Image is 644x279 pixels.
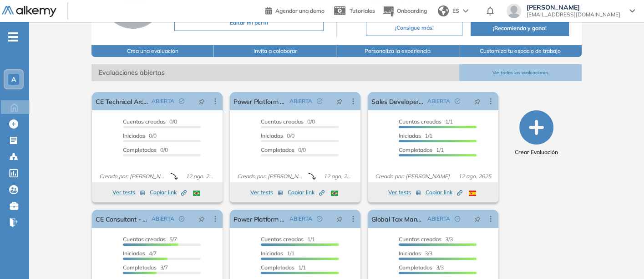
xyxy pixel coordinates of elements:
button: pushpin [192,212,212,226]
button: Copiar link [426,187,462,198]
a: Global Tax Manager [371,210,424,228]
span: Iniciadas [123,132,145,139]
span: Cuentas creadas [123,118,166,125]
span: 0/0 [261,146,306,153]
span: Cuentas creadas [399,118,441,125]
button: Crear Evaluación [515,110,558,156]
span: Completados [261,264,294,271]
span: Completados [123,264,157,271]
span: 12 ago. 2025 [320,172,357,181]
span: check-circle [179,98,184,104]
span: check-circle [179,216,184,222]
span: Cuentas creadas [261,118,304,125]
button: pushpin [467,94,487,108]
span: pushpin [198,215,205,222]
button: Editar mi perfil [174,15,324,31]
span: Evaluaciones abiertas [91,64,459,81]
span: Cuentas creadas [123,236,166,243]
span: 1/1 [261,236,315,243]
span: Creado por: [PERSON_NAME] [233,172,309,181]
a: CE Consultant - [GEOGRAPHIC_DATA] [96,210,148,228]
button: pushpin [330,94,350,108]
span: 3/3 [399,264,444,271]
img: world [438,5,449,16]
button: Copiar link [288,187,325,198]
span: 5/7 [123,236,177,243]
span: check-circle [455,98,460,104]
img: BRA [193,191,200,196]
span: Cuentas creadas [261,236,304,243]
span: ABIERTA [427,215,450,223]
span: Completados [399,146,432,153]
span: 3/3 [399,250,432,257]
span: Crear Evaluación [515,148,558,156]
button: Ver tests [112,187,145,198]
span: Onboarding [397,7,427,14]
img: arrow [463,9,468,13]
span: 3/3 [399,236,453,243]
span: 12 ago. 2025 [182,172,219,181]
span: Iniciadas [261,250,283,257]
span: Completados [123,146,157,153]
img: ESP [469,191,476,196]
span: ABIERTA [289,215,312,223]
button: Onboarding [382,1,427,21]
span: Cuentas creadas [399,236,441,243]
span: 1/1 [261,264,306,271]
button: pushpin [192,94,212,108]
span: 12 ago. 2025 [455,172,495,181]
button: Crea una evaluación [91,45,214,57]
span: Iniciadas [123,250,145,257]
span: 4/7 [123,250,157,257]
span: check-circle [317,216,322,222]
span: Creado por: [PERSON_NAME] [96,172,171,181]
span: 0/0 [123,146,168,153]
span: ABIERTA [289,97,312,105]
a: Power Platform Developer CRM [233,210,286,228]
button: pushpin [467,212,487,226]
span: pushpin [198,98,205,105]
span: 1/1 [399,132,432,139]
img: Logo [2,6,56,17]
span: check-circle [455,216,460,222]
button: Ver tests [388,187,421,198]
span: A [11,76,16,83]
span: Iniciadas [399,132,421,139]
button: Ver tests [250,187,283,198]
button: Ver todas las evaluaciones [459,64,582,81]
span: 1/1 [399,146,444,153]
span: Copiar link [150,188,187,196]
span: 0/0 [261,118,315,125]
span: 1/1 [399,118,453,125]
i: - [8,36,18,38]
span: Iniciadas [399,250,421,257]
span: Completados [261,146,294,153]
span: pushpin [474,98,481,105]
span: 0/0 [123,118,177,125]
button: Personaliza la experiencia [336,45,459,57]
span: [EMAIL_ADDRESS][DOMAIN_NAME] [527,11,620,18]
span: Completados [399,264,432,271]
button: Copiar link [150,187,187,198]
button: ¡Recomienda y gana! [471,21,569,36]
a: Power Platform Developer - [GEOGRAPHIC_DATA] [233,92,286,110]
a: CE Technical Architect - [GEOGRAPHIC_DATA] [96,92,148,110]
span: check-circle [317,98,322,104]
button: Invita a colaborar [214,45,336,57]
img: BRA [331,191,338,196]
span: Iniciadas [261,132,283,139]
a: Agendar una demo [265,5,325,15]
span: Tutoriales [350,7,375,14]
span: 1/1 [261,250,294,257]
span: 0/0 [261,132,294,139]
button: Customiza tu espacio de trabajo [459,45,582,57]
span: Creado por: [PERSON_NAME] [371,172,453,181]
span: 0/0 [123,132,157,139]
span: [PERSON_NAME] [527,4,620,11]
span: Copiar link [426,188,462,196]
span: Agendar una demo [275,7,325,14]
span: pushpin [474,215,481,222]
span: 3/7 [123,264,168,271]
span: ABIERTA [152,97,174,105]
span: Copiar link [288,188,325,196]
